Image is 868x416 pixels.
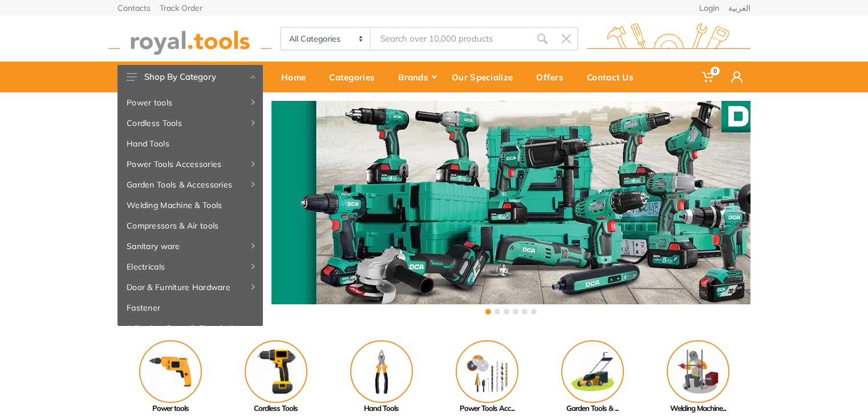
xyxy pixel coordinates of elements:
a: Hand Tools [328,340,434,414]
a: Offers [528,62,579,92]
a: Door & Furniture Hardware [117,277,263,297]
a: Cordless Tools [117,113,263,133]
a: Contacts [117,4,151,12]
div: Hand Tools [328,403,434,414]
a: Cordless Tools [223,340,328,414]
a: Home [273,62,321,92]
div: Our Specialize [444,65,528,89]
img: Royal - Welding Machine & Tools [667,340,729,403]
a: Electricals [117,256,263,277]
a: Power Tools Acc... [434,340,540,414]
img: royal.tools Logo [108,23,272,55]
a: Power tools [117,340,223,414]
select: Category [281,28,371,50]
a: Track Order [160,4,202,12]
a: Welding Machine... [645,340,751,414]
a: Our Specialize [444,62,528,92]
img: Royal - Power Tools Accessories [456,340,518,403]
input: Site search [371,27,530,51]
img: royal.tools Logo [587,23,751,55]
div: Offers [528,65,579,89]
a: Hand Tools [117,133,263,154]
img: Royal - Garden Tools & Accessories [561,340,624,403]
img: Royal - Hand Tools [350,340,413,403]
a: Fastener [117,297,263,318]
a: Power Tools Accessories [117,154,263,174]
div: Power Tools Acc... [434,403,540,414]
img: Royal - Power tools [139,340,202,403]
a: Garden Tools & ... [540,340,645,414]
div: Cordless Tools [223,403,328,414]
div: Welding Machine... [645,403,751,414]
a: 0 [694,62,723,92]
div: Power tools [117,403,223,414]
a: Welding Machine & Tools [117,195,263,215]
a: Garden Tools & Accessories [117,174,263,195]
div: Categories [321,65,390,89]
div: Garden Tools & ... [540,403,645,414]
img: Royal - Cordless Tools [245,340,307,403]
a: Compressors & Air tools [117,215,263,236]
a: Categories [321,62,390,92]
a: العربية [728,4,751,12]
a: Contact Us [579,62,649,92]
div: Contact Us [579,65,649,89]
div: Home [273,65,321,89]
a: Login [699,4,719,12]
a: Adhesive, Spray & Chemical [117,318,263,338]
a: Sanitary ware [117,236,263,256]
div: Brands [390,65,444,89]
a: Power tools [117,92,263,113]
span: 0 [711,67,720,75]
button: Shop By Category [117,65,263,89]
